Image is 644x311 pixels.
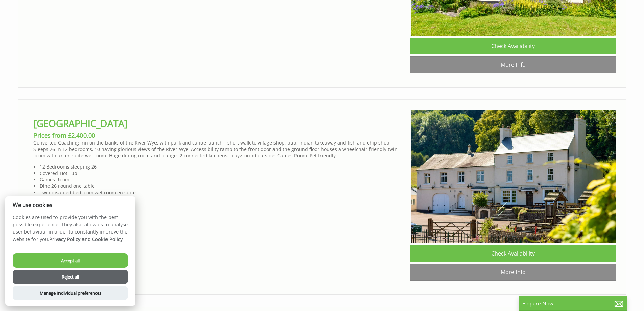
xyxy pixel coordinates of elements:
[410,264,616,281] a: More Info
[33,117,127,130] a: [GEOGRAPHIC_DATA]
[522,300,624,307] p: Enquire Now
[13,253,128,268] button: Accept all
[410,245,616,262] a: Check Availability
[40,163,405,170] li: 12 Bedrooms sleeping 26
[5,214,135,248] p: Cookies are used to provide you with the best possible experience. They also allow us to analyse ...
[5,202,135,208] h2: We use cookies
[33,131,405,139] h3: Prices from £2,400.00
[13,286,128,300] button: Manage Individual preferences
[40,170,405,176] li: Covered Hot Tub
[410,38,616,54] a: Check Availability
[49,236,123,242] a: Privacy Policy and Cookie Policy
[410,56,616,73] a: More Info
[33,139,405,159] p: Converted Coaching Inn on the banks of the River Wye, with park and canoe launch - short walk to ...
[410,110,616,243] img: River_View_Lodge-4.original.jpg
[13,270,128,284] button: Reject all
[40,183,405,189] li: Dine 26 round one table
[40,189,405,196] li: Twin disabled bedroom wet room en suite
[40,176,405,183] li: Games Room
